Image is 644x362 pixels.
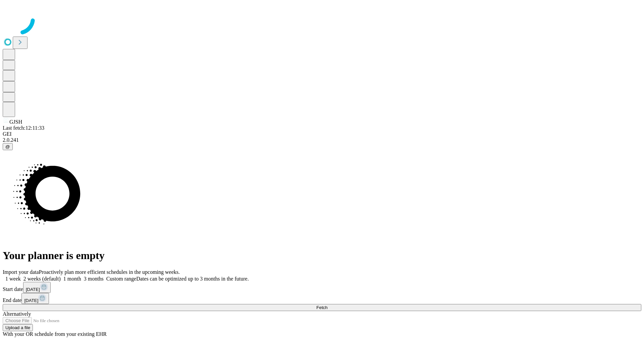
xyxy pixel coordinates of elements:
[3,282,641,293] div: Start date
[3,131,641,137] div: GEI
[9,119,22,125] span: GJSH
[3,293,641,304] div: End date
[39,269,180,275] span: Proactively plan more efficient schedules in the upcoming weeks.
[3,137,641,143] div: 2.0.241
[3,324,33,331] button: Upload a file
[3,269,39,275] span: Import your data
[23,276,61,282] span: 2 weeks (default)
[23,282,51,293] button: [DATE]
[5,276,21,282] span: 1 week
[3,331,107,337] span: With your OR schedule from your existing EHR
[21,293,49,304] button: [DATE]
[3,125,44,131] span: Last fetch: 12:11:33
[5,144,10,149] span: @
[3,304,641,311] button: Fetch
[3,249,641,262] h1: Your planner is empty
[24,298,38,303] span: [DATE]
[63,276,81,282] span: 1 month
[3,143,13,150] button: @
[136,276,249,282] span: Dates can be optimized up to 3 months in the future.
[26,287,40,292] span: [DATE]
[106,276,136,282] span: Custom range
[3,311,31,317] span: Alternatively
[316,305,327,310] span: Fetch
[84,276,104,282] span: 3 months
